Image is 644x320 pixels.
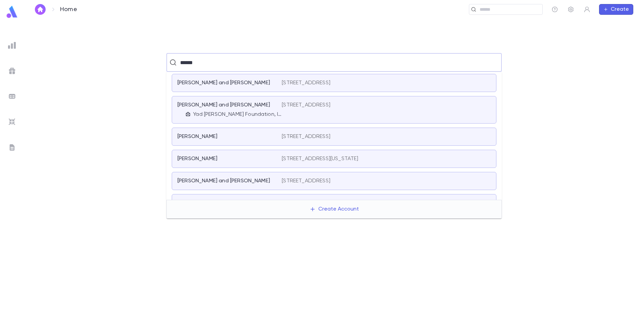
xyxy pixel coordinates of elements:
[282,80,330,86] p: [STREET_ADDRESS]
[60,6,77,13] p: Home
[8,92,16,100] img: batches_grey.339ca447c9d9533ef1741baa751efc33.svg
[5,5,19,18] img: logo
[177,80,270,86] p: [PERSON_NAME] and [PERSON_NAME]
[177,102,270,108] p: [PERSON_NAME] and [PERSON_NAME]
[177,178,270,184] p: [PERSON_NAME] and [PERSON_NAME]
[36,7,44,12] img: home_white.a664292cf8c1dea59945f0da9f25487c.svg
[282,102,330,108] p: [STREET_ADDRESS]
[8,41,16,49] img: reports_grey.c525e4749d1bce6a11f5fe2a8de1b229.svg
[8,143,16,151] img: letters_grey.7941b92b52307dd3b8a917253454ce1c.svg
[282,178,330,184] p: [STREET_ADDRESS]
[177,155,217,162] p: [PERSON_NAME]
[282,133,330,140] p: [STREET_ADDRESS]
[177,133,217,140] p: [PERSON_NAME]
[599,4,633,15] button: Create
[282,155,358,162] p: [STREET_ADDRESS][US_STATE]
[304,203,364,216] button: Create Account
[8,67,16,75] img: campaigns_grey.99e729a5f7ee94e3726e6486bddda8f1.svg
[193,111,282,118] p: Yad [PERSON_NAME] Foundation, Inc.
[8,118,16,126] img: imports_grey.530a8a0e642e233f2baf0ef88e8c9fcb.svg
